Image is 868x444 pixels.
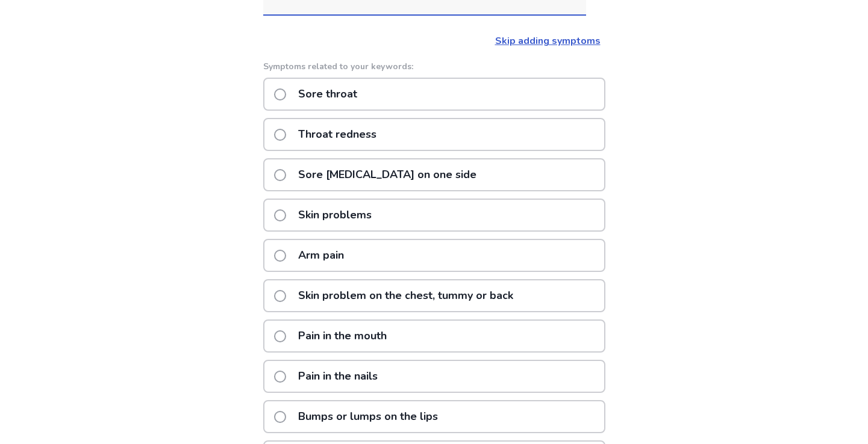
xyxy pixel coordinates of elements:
p: Pain in the nails [291,361,385,392]
p: Bumps or lumps on the lips [291,401,445,432]
p: Throat redness [291,119,384,150]
p: Sore throat [291,79,364,109]
p: Skin problems [291,200,379,230]
p: Arm pain [291,240,351,271]
p: Skin problem on the chest, tummy or back [291,280,520,311]
p: Symptoms related to your keywords: [263,60,605,73]
a: Skip adding symptoms [495,34,601,48]
p: Pain in the mouth [291,321,394,351]
p: Sore [MEDICAL_DATA] on one side [291,159,484,190]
